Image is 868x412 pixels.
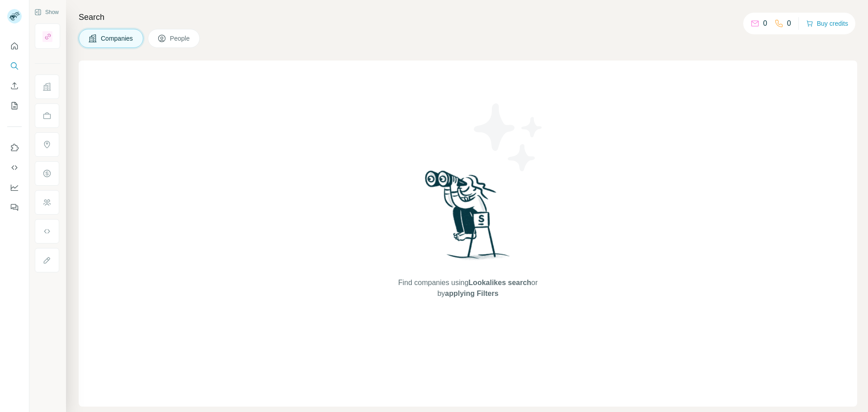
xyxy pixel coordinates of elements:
button: Feedback [7,199,22,215]
h4: Search [79,11,857,23]
button: My lists [7,98,22,114]
button: Buy credits [806,17,848,30]
button: Use Surfe API [7,159,22,176]
span: Lookalikes search [468,279,531,286]
span: applying Filters [445,290,498,297]
button: Use Surfe on LinkedIn [7,140,22,156]
span: Find companies using or by [396,277,540,299]
span: Companies [101,34,134,43]
p: 0 [787,18,791,29]
button: Quick start [7,38,22,54]
button: Search [7,58,22,74]
img: Surfe Illustration - Stars [468,97,549,178]
p: 0 [763,18,767,29]
img: Surfe Illustration - Woman searching with binoculars [421,168,515,269]
button: Show [28,5,65,19]
button: Dashboard [7,179,22,196]
span: People [170,34,191,43]
button: Enrich CSV [7,78,22,94]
